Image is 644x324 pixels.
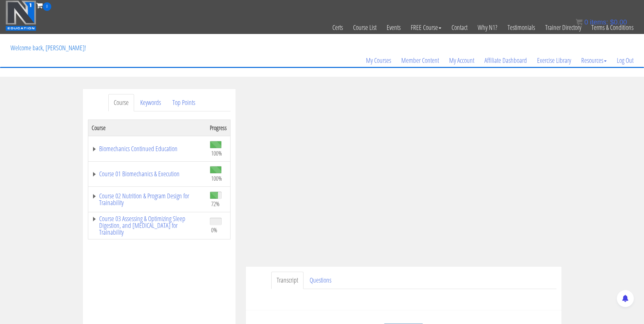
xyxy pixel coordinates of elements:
[361,44,396,77] a: My Courses
[327,11,348,44] a: Certs
[5,34,91,61] p: Welcome back, [PERSON_NAME]!
[590,18,608,26] span: items:
[396,44,444,77] a: Member Content
[502,11,540,44] a: Testimonials
[211,200,220,208] span: 72%
[135,94,166,111] a: Keywords
[88,120,206,136] th: Course
[479,44,532,77] a: Affiliate Dashboard
[612,44,639,77] a: Log Out
[92,193,203,206] a: Course 02 Nutrition & Program Design for Trainability
[348,11,382,44] a: Course List
[586,11,639,44] a: Terms & Conditions
[206,120,231,136] th: Progress
[36,1,51,10] a: 0
[108,94,134,111] a: Course
[610,18,614,26] span: $
[532,44,576,77] a: Exercise Library
[406,11,446,44] a: FREE Course
[584,18,588,26] span: 0
[92,170,203,177] a: Course 01 Biomechanics & Execution
[5,0,36,31] img: n1-education
[610,18,627,26] bdi: 0.00
[540,11,586,44] a: Trainer Directory
[167,94,201,111] a: Top Points
[473,11,502,44] a: Why N1?
[211,175,222,182] span: 100%
[446,11,473,44] a: Contact
[304,272,337,289] a: Questions
[576,44,612,77] a: Resources
[444,44,479,77] a: My Account
[43,2,51,11] span: 0
[92,145,203,152] a: Biomechanics Continued Education
[576,19,583,25] img: icon11.png
[271,272,303,289] a: Transcript
[92,215,203,236] a: Course 03 Assessing & Optimizing Sleep Digestion, and [MEDICAL_DATA] for Trainability
[382,11,406,44] a: Events
[211,226,217,234] span: 0%
[211,149,222,157] span: 100%
[576,18,627,26] a: 0 items: $0.00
